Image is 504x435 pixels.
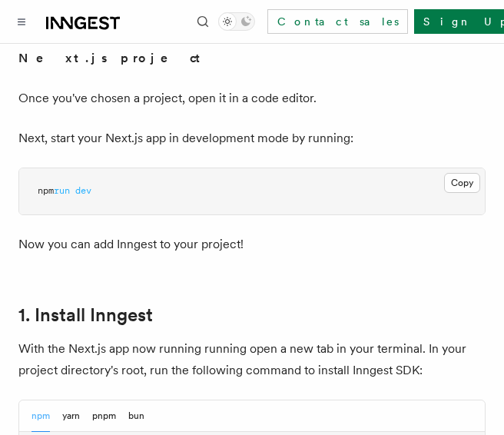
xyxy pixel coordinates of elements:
[62,400,80,432] button: yarn
[31,400,50,432] button: npm
[38,185,54,196] span: npm
[18,304,153,326] a: 1. Install Inngest
[218,12,255,31] button: Toggle dark mode
[75,185,91,196] span: dev
[18,338,486,381] p: With the Next.js app now running running open a new tab in your terminal. In your project directo...
[54,185,70,196] span: run
[444,173,480,193] button: Copy
[18,234,486,255] p: Now you can add Inngest to your project!
[194,12,212,31] button: Find something...
[18,88,486,109] p: Once you've chosen a project, open it in a code editor.
[267,9,408,34] a: Contact sales
[92,400,116,432] button: pnpm
[18,26,486,69] summary: Instructions for creating a new Next.js project
[18,128,486,149] p: Next, start your Next.js app in development mode by running:
[12,12,31,31] button: Toggle navigation
[128,400,144,432] button: bun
